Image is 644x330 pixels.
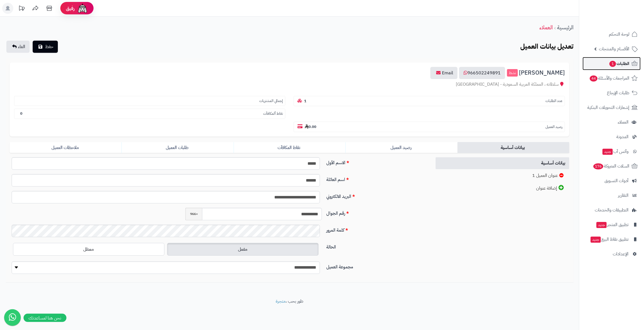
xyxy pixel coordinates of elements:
[238,246,247,253] span: مفعل
[587,104,629,111] span: إشعارات التحويلات البنكية
[583,28,641,41] a: لوحة التحكم
[590,75,598,82] span: 44
[436,170,569,182] a: عنوان العميل 1
[596,221,629,229] span: تطبيق المتجر
[539,23,553,32] a: العملاء
[263,111,283,116] small: نقاط ألمكافآت
[20,111,22,116] b: 0
[604,177,629,185] span: أدوات التسويق
[613,250,629,258] span: الإعدادات
[324,242,430,250] label: الحالة
[345,142,457,153] a: رصيد العميل
[618,118,629,126] span: العملاء
[457,142,569,153] a: بيانات أساسية
[607,89,629,97] span: طلبات الإرجاع
[436,182,569,194] a: إضافة عنوان
[45,43,53,50] span: حفظ
[234,142,345,153] a: نقاط المكافآت
[18,43,25,50] span: الغاء
[583,189,641,202] a: التقارير
[583,247,641,261] a: الإعدادات
[616,133,629,141] span: المدونة
[591,237,601,243] span: جديد
[520,41,573,51] b: تعديل بيانات العميل
[609,61,616,67] span: 1
[545,98,562,104] small: عدد الطلبات
[583,145,641,158] a: وآتس آبجديد
[14,81,565,88] div: سلطانه ، المملكة العربية السعودية - [GEOGRAPHIC_DATA]
[583,233,641,246] a: تطبيق نقاط البيعجديد
[6,41,30,53] a: الغاء
[583,203,641,217] a: التطبيقات والخدمات
[583,174,641,187] a: أدوات التسويق
[459,67,505,79] a: 966502249891
[430,67,457,79] a: Email
[66,5,75,12] span: رفيق
[324,208,430,217] label: رقم الجوال
[304,98,306,104] b: 1
[609,30,629,38] span: لوحة التحكم
[609,60,629,67] span: الطلبات
[599,45,629,53] span: الأقسام والمنتجات
[519,70,565,76] span: [PERSON_NAME]
[10,142,121,153] a: ملاحظات العميل
[595,206,629,214] span: التطبيقات والخدمات
[324,191,430,200] label: البريد الالكتروني
[583,86,641,99] a: طلبات الإرجاع
[583,130,641,143] a: المدونة
[259,98,283,104] small: إجمالي المشتريات
[618,192,629,199] span: التقارير
[583,218,641,231] a: تطبيق المتجرجديد
[545,124,562,130] small: رصيد العميل
[305,124,316,129] b: 0.00
[589,74,629,82] span: المراجعات والأسئلة
[15,3,29,15] a: تحديثات المنصة
[324,225,430,234] label: كلمة المرور
[121,142,233,153] a: طلبات العميل
[276,298,286,305] a: متجرة
[77,3,88,14] img: ai-face.png
[593,162,629,170] span: السلات المتروكة
[590,235,629,243] span: تطبيق نقاط البيع
[583,57,641,70] a: الطلبات1
[324,261,430,270] label: مجموعة العميل
[507,69,518,77] small: نشط
[557,23,573,32] a: الرئيسية
[583,72,641,85] a: المراجعات والأسئلة44
[583,116,641,129] a: العملاء
[324,174,430,183] label: اسم العائلة
[593,163,603,169] span: 176
[436,157,569,169] a: بيانات أساسية
[185,208,202,220] span: +966
[596,222,607,228] span: جديد
[583,159,641,173] a: السلات المتروكة176
[324,157,430,166] label: الاسم الأول
[602,149,613,155] span: جديد
[83,246,94,253] span: معطل
[602,148,629,155] span: وآتس آب
[583,101,641,114] a: إشعارات التحويلات البنكية
[33,41,58,53] button: حفظ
